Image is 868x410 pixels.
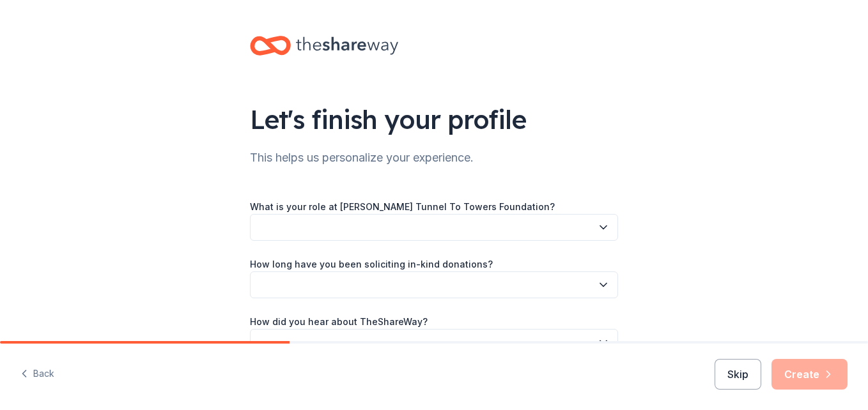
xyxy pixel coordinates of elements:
[250,315,428,328] label: How did you hear about TheShareWay?
[250,102,618,137] div: Let's finish your profile
[250,201,555,213] label: What is your role at [PERSON_NAME] Tunnel To Towers Foundation?
[20,361,54,388] button: Back
[715,359,761,390] button: Skip
[250,148,618,168] div: This helps us personalize your experience.
[250,258,493,271] label: How long have you been soliciting in-kind donations?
